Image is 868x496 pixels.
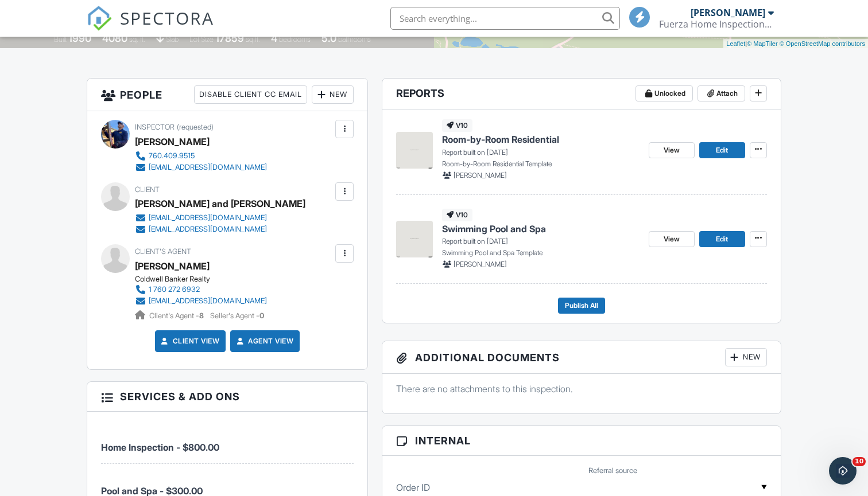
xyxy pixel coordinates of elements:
[396,382,767,395] p: There are no attachments to this inspection.
[87,382,367,412] h3: Services & Add ons
[691,7,765,18] div: [PERSON_NAME]
[101,420,354,463] li: Manual fee: Home Inspection
[135,295,267,307] a: [EMAIL_ADDRESS][DOMAIN_NAME]
[210,311,264,320] span: Seller's Agent -
[396,481,430,494] label: Order ID
[177,123,214,131] span: (requested)
[259,311,264,320] strong: 0
[382,426,781,456] h3: Internal
[852,457,866,466] span: 10
[135,150,267,162] a: 760.409.9515
[780,40,865,47] a: © OpenStreetMap contributors
[54,35,67,44] span: Built
[149,285,200,294] div: 1 760 272 6932
[135,185,160,194] span: Client
[101,442,219,453] span: Home Inspection - $800.00
[149,225,267,234] div: [EMAIL_ADDRESS][DOMAIN_NAME]
[135,195,305,212] div: [PERSON_NAME] and [PERSON_NAME]
[135,212,296,224] a: [EMAIL_ADDRESS][DOMAIN_NAME]
[68,32,91,44] div: 1990
[279,35,311,44] span: bedrooms
[135,257,210,275] a: [PERSON_NAME]
[135,224,296,235] a: [EMAIL_ADDRESS][DOMAIN_NAME]
[87,15,214,40] a: SPECTORA
[149,296,267,306] div: [EMAIL_ADDRESS][DOMAIN_NAME]
[271,32,277,44] div: 4
[338,35,371,44] span: bathrooms
[149,151,195,161] div: 760.409.9515
[829,457,857,485] iframe: Intercom live chat
[234,335,293,347] a: Agent View
[166,35,179,44] span: slab
[725,348,767,366] div: New
[747,40,778,47] a: © MapTiler
[102,32,127,44] div: 4080
[199,311,204,320] strong: 8
[87,6,112,31] img: The Best Home Inspection Software - Spectora
[588,466,637,476] label: Referral source
[135,275,276,284] div: Coldwell Banker Realty
[194,85,307,104] div: Disable Client CC Email
[246,35,260,44] span: sq.ft.
[321,32,336,44] div: 5.0
[159,335,220,347] a: Client View
[135,284,267,295] a: 1 760 272 6932
[135,247,191,256] span: Client's Agent
[120,6,214,30] span: SPECTORA
[382,341,781,374] h3: Additional Documents
[149,163,267,172] div: [EMAIL_ADDRESS][DOMAIN_NAME]
[135,123,175,131] span: Inspector
[726,40,745,47] a: Leaflet
[149,213,267,222] div: [EMAIL_ADDRESS][DOMAIN_NAME]
[723,39,868,49] div: |
[135,162,267,173] a: [EMAIL_ADDRESS][DOMAIN_NAME]
[215,32,244,44] div: 17859
[135,133,210,150] div: [PERSON_NAME]
[390,7,620,30] input: Search everything...
[659,18,774,30] div: Fuerza Home Inspections LLC
[149,311,206,320] span: Client's Agent -
[189,35,214,44] span: Lot Size
[129,35,145,44] span: sq. ft.
[312,85,354,104] div: New
[87,79,367,111] h3: People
